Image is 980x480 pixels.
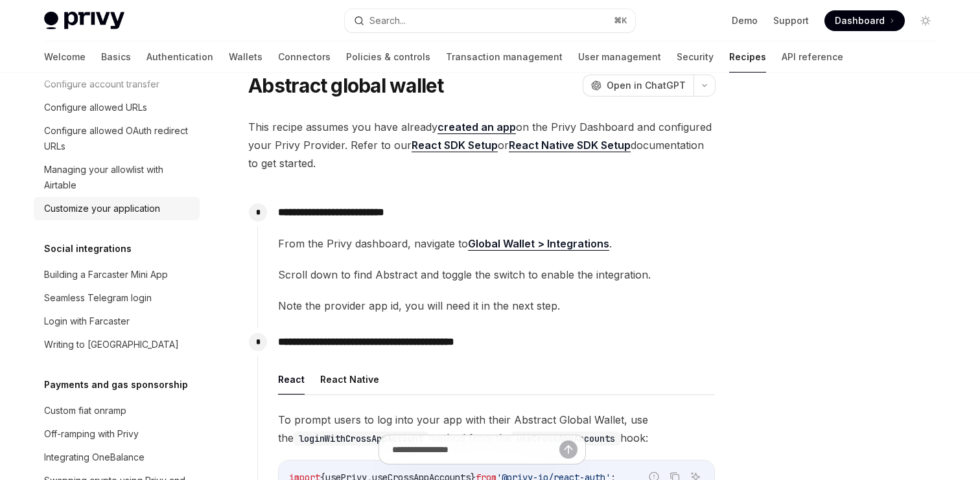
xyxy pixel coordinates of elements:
[44,290,152,306] div: Seamless Telegram login
[773,14,809,27] a: Support
[34,286,200,310] a: Seamless Telegram login
[34,310,200,333] a: Login with Farcaster
[446,41,563,73] a: Transaction management
[278,297,715,315] span: Note the provider app id, you will need it in the next step.
[583,74,694,97] button: Open in ChatGPT
[782,41,843,73] a: API reference
[278,364,305,394] button: React
[44,162,192,193] div: Managing your allowlist with Airtable
[34,399,200,422] a: Custom fiat onramp
[44,426,139,442] div: Off-ramping with Privy
[437,120,516,134] a: created an app
[729,41,766,73] a: Recipes
[146,41,213,73] a: Authentication
[468,237,609,250] strong: Global Wallet > Integrations
[44,377,188,393] h5: Payments and gas sponsorship
[278,41,331,73] a: Connectors
[44,123,192,154] div: Configure allowed OAuth redirect URLs
[278,266,715,284] span: Scroll down to find Abstract and toggle the switch to enable the integration.
[607,79,686,92] span: Open in ChatGPT
[346,41,430,73] a: Policies & controls
[614,16,627,26] span: ⌘ K
[915,10,936,31] button: Toggle dark mode
[34,263,200,286] a: Building a Farcaster Mini App
[835,14,885,27] span: Dashboard
[229,41,262,73] a: Wallets
[44,314,130,329] div: Login with Farcaster
[44,337,179,352] div: Writing to [GEOGRAPHIC_DATA]
[34,446,200,469] a: Integrating OneBalance
[412,139,498,152] a: React SDK Setup
[248,118,716,172] span: This recipe assumes you have already on the Privy Dashboard and configured your Privy Provider. R...
[44,201,160,216] div: Customize your application
[509,139,631,152] a: React Native SDK Setup
[677,41,714,73] a: Security
[559,440,577,459] button: Send message
[44,12,124,30] img: light logo
[345,9,635,32] button: Search...⌘K
[294,431,428,446] code: loginWithCrossAppAccount
[278,234,715,253] span: From the Privy dashboard, navigate to .
[34,197,200,220] a: Customize your application
[248,74,444,97] h1: Abstract global wallet
[369,13,406,29] div: Search...
[824,10,905,31] a: Dashboard
[34,119,200,158] a: Configure allowed OAuth redirect URLs
[44,100,147,115] div: Configure allowed URLs
[511,431,620,446] code: useCrossAppAccounts
[34,96,200,119] a: Configure allowed URLs
[578,41,661,73] a: User management
[101,41,131,73] a: Basics
[34,422,200,446] a: Off-ramping with Privy
[732,14,758,27] a: Demo
[44,41,86,73] a: Welcome
[468,237,609,251] a: Global Wallet > Integrations
[320,364,379,394] button: React Native
[44,403,126,418] div: Custom fiat onramp
[44,267,168,282] div: Building a Farcaster Mini App
[44,241,132,257] h5: Social integrations
[34,158,200,197] a: Managing your allowlist with Airtable
[44,450,145,465] div: Integrating OneBalance
[278,411,715,447] span: To prompt users to log into your app with their Abstract Global Wallet, use the method from the h...
[34,333,200,356] a: Writing to [GEOGRAPHIC_DATA]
